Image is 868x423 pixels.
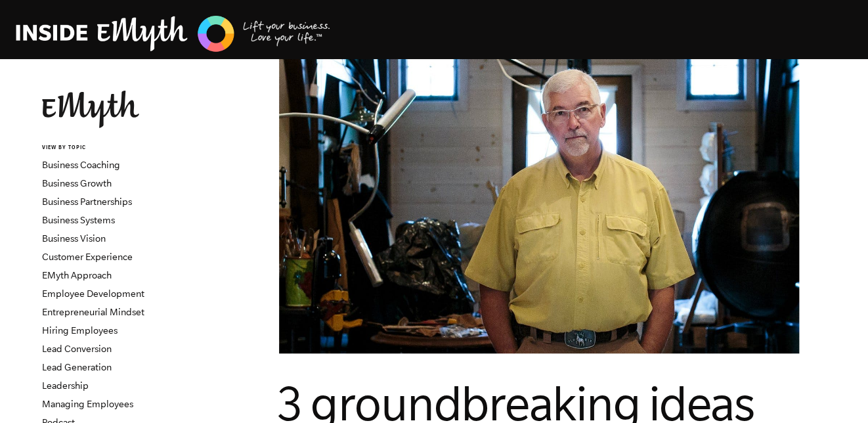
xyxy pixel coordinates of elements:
[42,380,89,391] a: Leadership
[16,14,331,54] img: EMyth Business Coaching
[42,270,112,280] a: EMyth Approach
[42,144,200,152] h6: VIEW BY TOPIC
[42,252,133,262] a: Customer Experience
[42,160,120,170] a: Business Coaching
[42,233,106,244] a: Business Vision
[42,196,132,207] a: Business Partnerships
[42,362,112,372] a: Lead Generation
[42,178,112,189] a: Business Growth
[42,325,118,336] a: Hiring Employees
[42,91,139,128] img: EMyth
[42,344,112,354] a: Lead Conversion
[802,360,868,423] iframe: Chat Widget
[42,307,144,317] a: Entrepreneurial Mindset
[42,399,133,409] a: Managing Employees
[42,215,115,225] a: Business Systems
[42,288,144,299] a: Employee Development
